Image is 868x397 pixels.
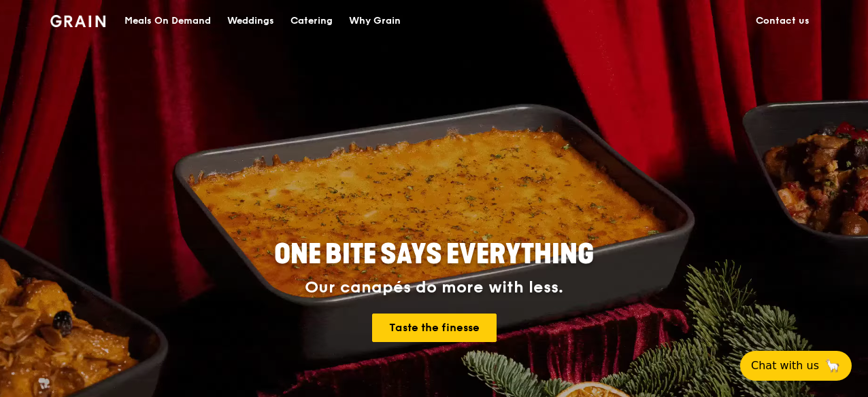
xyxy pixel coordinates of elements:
div: Our canapés do more with less. [189,278,679,297]
div: Meals On Demand [124,1,211,41]
div: Why Grain [349,1,401,41]
span: 🦙 [824,358,841,374]
a: Weddings [219,1,282,41]
a: Why Grain [341,1,409,41]
span: ONE BITE SAYS EVERYTHING [274,238,594,271]
a: Taste the finesse [372,314,497,342]
a: Contact us [748,1,818,41]
img: Grain [50,15,105,27]
button: Chat with us🦙 [740,351,852,381]
a: Catering [282,1,341,41]
div: Catering [290,1,333,41]
div: Weddings [227,1,274,41]
span: Chat with us [751,358,819,374]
